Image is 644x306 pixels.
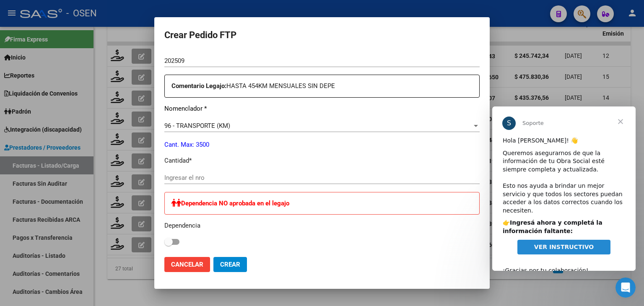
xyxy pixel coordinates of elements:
[164,122,230,130] span: 96 - TRANSPORTE (KM)
[181,200,289,207] strong: Dependencia NO aprobada en el legajo
[171,82,226,90] strong: Comentario Legajo:
[164,140,480,150] p: Cant. Max: 3500
[171,81,479,91] p: HASTA 454KM MENSUALES SIN DEPE
[10,152,133,176] div: ¡Gracias por tu colaboración! ​
[164,104,480,114] p: Nomenclador *
[164,221,480,231] p: Dependencia
[164,257,210,272] button: Cancelar
[220,261,240,268] span: Crear
[171,261,203,268] span: Cancelar
[615,277,636,298] iframe: Intercom live chat
[492,106,636,271] iframe: Intercom live chat mensaje
[213,257,247,272] button: Crear
[164,27,480,43] h2: Crear Pedido FTP
[164,156,480,166] p: Cantidad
